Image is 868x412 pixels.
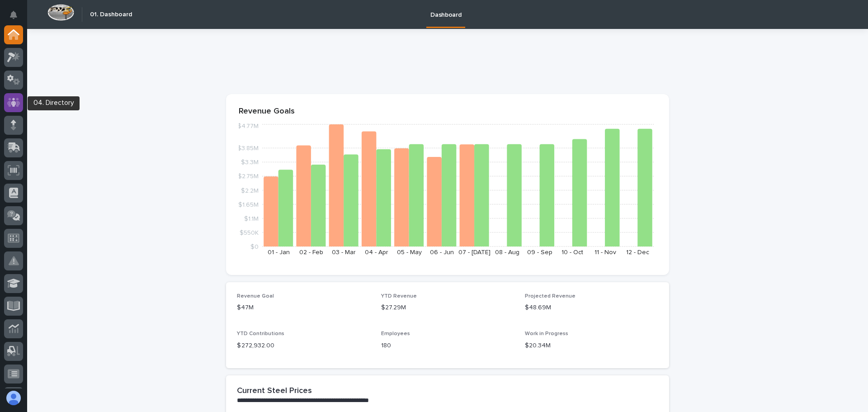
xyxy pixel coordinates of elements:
[90,11,132,19] h2: 01. Dashboard
[237,303,370,313] p: $47M
[525,294,576,299] span: Projected Revenue
[430,249,454,256] text: 06 - Jun
[397,249,422,256] text: 05 - May
[238,201,259,208] tspan: $1.65M
[238,173,259,180] tspan: $2.75M
[525,331,568,336] span: Work in Progress
[237,123,259,129] tspan: $4.77M
[495,249,519,256] text: 08 - Aug
[381,303,514,313] p: $27.29M
[241,159,259,166] tspan: $3.3M
[332,249,356,256] text: 03 - Mar
[11,11,23,25] div: Notifications
[241,187,259,194] tspan: $2.2M
[525,341,658,350] p: $20.34M
[299,249,323,256] text: 02 - Feb
[365,249,388,256] text: 04 - Apr
[244,215,259,222] tspan: $1.1M
[381,294,417,299] span: YTD Revenue
[561,249,583,256] text: 10 - Oct
[594,249,616,256] text: 11 - Nov
[237,294,274,299] span: Revenue Goal
[525,303,658,313] p: $48.69M
[237,386,312,396] h2: Current Steel Prices
[237,341,370,350] p: $ 272,932.00
[237,331,284,336] span: YTD Contributions
[381,341,514,350] p: 180
[250,244,259,250] tspan: $0
[268,249,290,256] text: 01 - Jan
[527,249,552,256] text: 09 - Sep
[381,331,410,336] span: Employees
[237,145,259,152] tspan: $3.85M
[47,4,74,21] img: Workspace Logo
[240,229,259,236] tspan: $550K
[4,388,23,407] button: users-avatar
[626,249,649,256] text: 12 - Dec
[239,107,656,117] p: Revenue Goals
[4,5,23,24] button: Notifications
[458,249,491,256] text: 07 - [DATE]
